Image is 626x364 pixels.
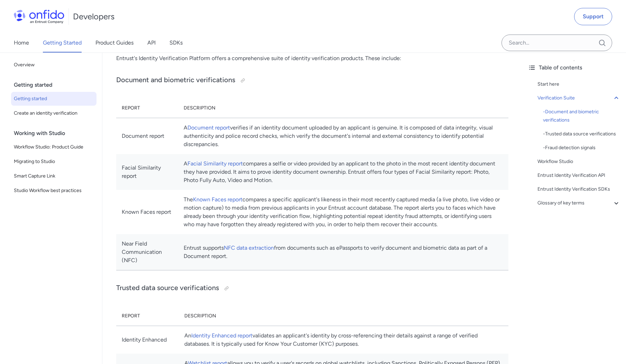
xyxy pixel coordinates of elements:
h3: Document and biometric verifications [116,75,508,86]
div: Table of contents [528,64,620,72]
td: Facial Similarity report [116,154,178,190]
a: -Trusted data source verifications [543,130,620,138]
a: -Document and biometric verifications [543,108,620,124]
th: Description [178,98,508,118]
td: Identity Enhanced [116,326,179,354]
a: Start here [537,80,620,88]
span: Overview [14,61,94,69]
h3: Trusted data source verifications [116,283,508,294]
div: Working with Studio [14,126,99,140]
td: An validates an applicant's identity by cross-referencing their details against a range of verifi... [179,326,508,354]
a: Home [14,33,29,52]
a: Overview [11,58,96,72]
h1: Developers [73,11,114,22]
a: Entrust Identity Verification API [537,171,620,180]
a: Product Guides [95,33,134,52]
a: Identity Enhanced report [191,332,252,339]
a: Verification Suite [537,94,620,102]
a: Create an identity verification [11,106,96,120]
a: Known Faces report [193,196,242,203]
td: A verifies if an identity document uploaded by an applicant is genuine. It is composed of data in... [178,118,508,154]
a: Getting started [11,92,96,106]
span: Migrating to Studio [14,157,94,166]
a: Entrust Identity Verification SDKs [537,185,620,193]
a: SDKs [169,33,183,52]
a: -Fraud detection signals [543,144,620,152]
a: NFC data extraction [224,245,274,251]
span: Create an identity verification [14,109,94,117]
div: Getting started [14,78,99,92]
a: Support [574,8,612,25]
span: Smart Capture Link [14,172,94,180]
img: Onfido Logo [14,10,64,23]
td: Entrust supports from documents such as ePassports to verify document and biometric data as part ... [178,234,508,270]
span: Workflow Studio: Product Guide [14,143,94,151]
th: Report [116,98,178,118]
input: Onfido search input field [501,35,612,51]
td: Near Field Communication (NFC) [116,234,178,270]
span: Studio Workflow best practices [14,186,94,195]
p: Entrust's Identity Verification Platform offers a comprehensive suite of identity verification pr... [116,54,508,63]
td: A compares a selfie or video provided by an applicant to the photo in the most recent identity do... [178,154,508,190]
a: Glossary of key terms [537,199,620,207]
a: Document report [187,124,230,131]
div: - Trusted data source verifications [543,130,620,138]
a: Smart Capture Link [11,169,96,183]
td: The compares a specific applicant's likeness in their most recently captured media (a live photo,... [178,190,508,234]
th: Description [179,306,508,326]
span: Getting started [14,95,94,103]
a: Workflow Studio [537,157,620,166]
div: - Fraud detection signals [543,144,620,152]
a: Workflow Studio: Product Guide [11,140,96,154]
th: Report [116,306,179,326]
a: Migrating to Studio [11,155,96,169]
a: Facial Similarity report [187,160,243,167]
a: Studio Workflow best practices [11,184,96,198]
a: API [147,33,156,52]
td: Known Faces report [116,190,178,234]
div: - Document and biometric verifications [543,108,620,124]
a: Getting Started [43,33,82,52]
td: Document report [116,118,178,154]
